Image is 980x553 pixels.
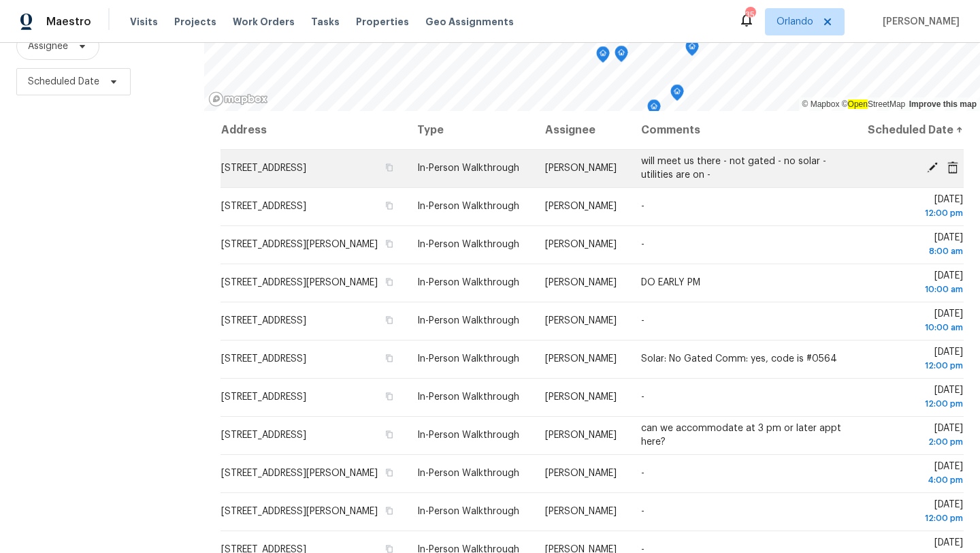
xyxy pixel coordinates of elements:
div: 12:00 pm [864,511,963,525]
span: [STREET_ADDRESS] [221,316,306,326]
div: 12:00 pm [864,397,963,411]
div: 2:00 pm [864,435,963,449]
span: [PERSON_NAME] [545,163,617,173]
span: Properties [356,15,409,29]
button: Copy Address [383,276,395,288]
span: Work Orders [233,15,295,29]
div: Map marker [647,99,661,121]
a: OpenStreetMap [842,99,906,109]
span: [PERSON_NAME] [545,430,617,440]
span: Cancel [943,161,963,174]
th: Scheduled Date ↑ [853,111,964,149]
span: In-Person Walkthrough [417,469,519,478]
span: will meet us there - not gated - no solar - utilities are on - [641,157,826,180]
span: In-Person Walkthrough [417,202,519,211]
span: Maestro [46,15,91,29]
span: [DATE] [864,500,963,525]
span: [STREET_ADDRESS][PERSON_NAME] [221,469,378,478]
span: [STREET_ADDRESS][PERSON_NAME] [221,240,378,249]
div: Map marker [670,84,684,106]
ah_el_jm_1744035306855: Open [848,99,868,109]
span: Geo Assignments [425,15,514,29]
button: Copy Address [383,505,395,517]
span: - [641,507,644,516]
span: [STREET_ADDRESS][PERSON_NAME] [221,507,378,516]
div: 10:00 am [864,283,963,296]
span: [STREET_ADDRESS][PERSON_NAME] [221,278,378,287]
span: [PERSON_NAME] [545,507,617,516]
span: - [641,316,644,326]
span: In-Person Walkthrough [417,430,519,440]
span: In-Person Walkthrough [417,316,519,326]
span: Edit [922,161,943,174]
span: Assignee [28,39,68,53]
button: Copy Address [383,467,395,479]
th: Address [220,111,406,149]
span: [STREET_ADDRESS] [221,163,306,173]
a: Mapbox homepage [208,91,268,107]
span: In-Person Walkthrough [417,163,519,173]
span: Tasks [311,17,340,27]
span: [DATE] [864,195,963,220]
div: 12:00 pm [864,359,963,373]
span: [PERSON_NAME] [545,469,617,478]
span: [DATE] [864,271,963,296]
div: Map marker [685,39,699,61]
span: Scheduled Date [28,75,99,89]
span: [PERSON_NAME] [877,15,960,29]
button: Copy Address [383,428,395,441]
div: 4:00 pm [864,473,963,487]
span: In-Person Walkthrough [417,240,519,249]
span: [PERSON_NAME] [545,354,617,364]
span: In-Person Walkthrough [417,278,519,287]
span: - [641,202,644,211]
a: Improve this map [909,99,977,109]
span: - [641,240,644,249]
div: 12:00 pm [864,206,963,220]
span: can we accommodate at 3 pm or later appt here? [641,424,841,447]
div: 35 [745,8,755,22]
span: [DATE] [864,462,963,487]
span: - [641,392,644,402]
button: Copy Address [383,352,395,364]
th: Assignee [534,111,630,149]
span: [DATE] [864,424,963,449]
th: Type [406,111,534,149]
span: [PERSON_NAME] [545,240,617,249]
span: In-Person Walkthrough [417,354,519,364]
button: Copy Address [383,314,395,326]
span: DO EARLY PM [641,278,700,287]
span: - [641,469,644,478]
span: [PERSON_NAME] [545,202,617,211]
th: Comments [630,111,853,149]
span: [DATE] [864,347,963,373]
div: 8:00 am [864,244,963,258]
span: [PERSON_NAME] [545,392,617,402]
span: [PERSON_NAME] [545,316,617,326]
button: Copy Address [383,200,395,212]
span: [STREET_ADDRESS] [221,430,306,440]
div: Map marker [615,46,628,67]
button: Copy Address [383,238,395,250]
span: Visits [130,15,158,29]
span: [DATE] [864,385,963,411]
span: [STREET_ADDRESS] [221,202,306,211]
a: Mapbox [802,99,840,109]
span: [STREET_ADDRESS] [221,392,306,402]
button: Copy Address [383,390,395,402]
span: Solar: No Gated Comm: yes, code is #0564 [641,354,837,364]
div: 10:00 am [864,321,963,334]
div: Map marker [596,46,610,67]
span: [DATE] [864,309,963,334]
span: [STREET_ADDRESS] [221,354,306,364]
span: [DATE] [864,233,963,258]
span: In-Person Walkthrough [417,507,519,516]
span: [PERSON_NAME] [545,278,617,287]
span: Projects [174,15,216,29]
span: In-Person Walkthrough [417,392,519,402]
span: Orlando [777,15,813,29]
